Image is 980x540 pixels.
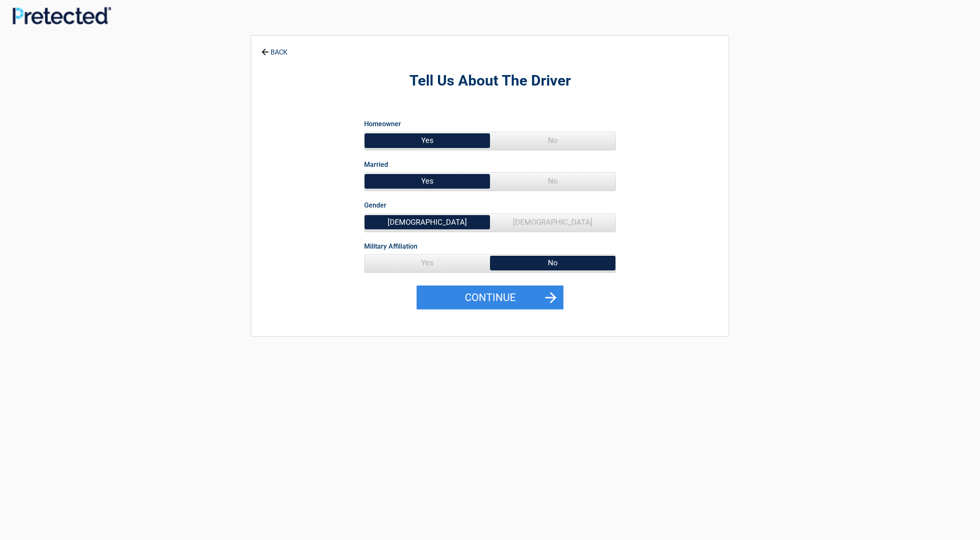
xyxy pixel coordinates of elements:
button: Continue [417,286,563,310]
label: Married [364,159,388,170]
span: No [490,173,615,190]
label: Homeowner [364,118,401,130]
span: [DEMOGRAPHIC_DATA] [365,214,490,231]
span: Yes [365,173,490,190]
span: [DEMOGRAPHIC_DATA] [490,214,615,231]
h2: Tell Us About The Driver [297,71,683,91]
a: BACK [260,41,289,56]
span: No [490,254,615,271]
span: No [490,132,615,149]
img: Main Logo [13,7,111,25]
span: Yes [365,254,490,271]
label: Military Affiliation [364,241,417,252]
span: Yes [365,132,490,149]
label: Gender [364,200,386,211]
